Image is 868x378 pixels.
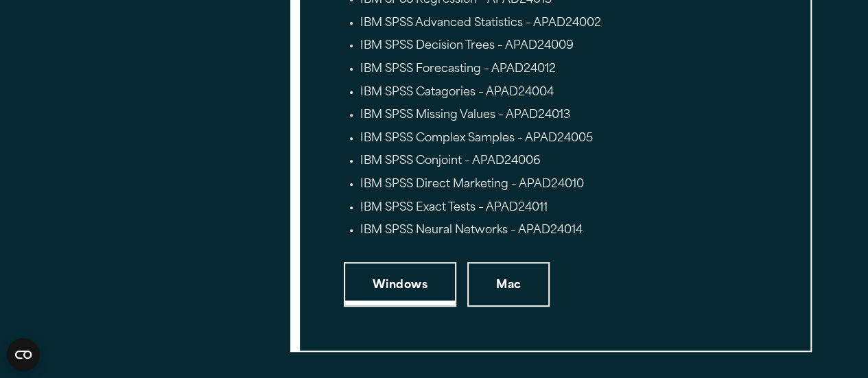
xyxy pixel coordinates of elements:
li: IBM SPSS Advanced Statistics – APAD24002 [360,15,766,33]
li: IBM SPSS Direct Marketing – APAD24010 [360,176,766,194]
button: Open CMP widget [7,338,40,371]
li: IBM SPSS Conjoint – APAD24006 [360,153,766,171]
li: IBM SPSS Catagories – APAD24004 [360,84,766,102]
li: IBM SPSS Forecasting – APAD24012 [360,61,766,79]
li: IBM SPSS Missing Values – APAD24013 [360,107,766,125]
li: IBM SPSS Decision Trees – APAD24009 [360,38,766,56]
a: Windows [344,262,456,307]
li: IBM SPSS Neural Networks – APAD24014 [360,222,766,240]
li: IBM SPSS Complex Samples – APAD24005 [360,130,766,148]
a: Mac [467,262,550,307]
li: IBM SPSS Exact Tests – APAD24011 [360,200,766,217]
